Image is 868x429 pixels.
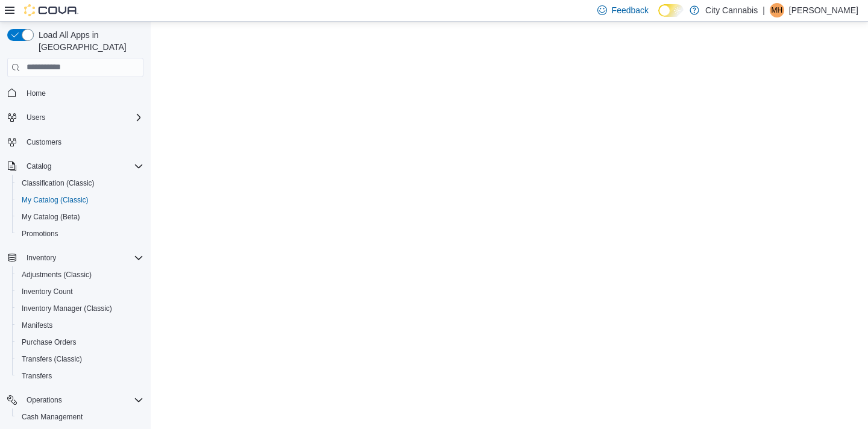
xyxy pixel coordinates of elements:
[22,135,66,149] a: Customers
[17,369,57,383] a: Transfers
[22,229,58,239] span: Promotions
[17,369,143,383] span: Transfers
[17,176,99,190] a: Classification (Classic)
[17,410,143,424] span: Cash Management
[17,176,143,190] span: Classification (Classic)
[22,393,67,407] button: Operations
[22,304,112,313] span: Inventory Manager (Classic)
[24,4,78,16] img: Cova
[22,134,143,149] span: Customers
[17,352,87,366] a: Transfers (Classic)
[12,300,148,317] button: Inventory Manager (Classic)
[22,212,80,222] span: My Catalog (Beta)
[22,178,95,188] span: Classification (Classic)
[22,195,89,205] span: My Catalog (Classic)
[17,301,143,316] span: Inventory Manager (Classic)
[17,210,85,224] a: My Catalog (Beta)
[22,86,51,101] a: Home
[27,253,56,263] span: Inventory
[770,3,784,17] div: Michael Holmstrom
[17,352,143,366] span: Transfers (Classic)
[772,3,783,17] span: MH
[12,283,148,300] button: Inventory Count
[22,110,50,125] button: Users
[17,193,93,207] a: My Catalog (Classic)
[22,251,143,265] span: Inventory
[34,29,143,53] span: Load All Apps in [GEOGRAPHIC_DATA]
[17,193,143,207] span: My Catalog (Classic)
[17,268,96,282] a: Adjustments (Classic)
[22,159,143,174] span: Catalog
[22,393,143,407] span: Operations
[658,4,684,17] input: Dark Mode
[17,318,143,333] span: Manifests
[17,227,143,241] span: Promotions
[22,159,56,174] button: Catalog
[12,225,148,242] button: Promotions
[705,3,758,17] p: City Cannabis
[27,89,46,98] span: Home
[27,113,45,122] span: Users
[17,268,143,282] span: Adjustments (Classic)
[27,161,51,171] span: Catalog
[17,335,81,349] a: Purchase Orders
[658,17,659,17] span: Dark Mode
[22,354,82,364] span: Transfers (Classic)
[12,266,148,283] button: Adjustments (Classic)
[12,409,148,425] button: Cash Management
[12,351,148,368] button: Transfers (Classic)
[17,335,143,349] span: Purchase Orders
[12,192,148,208] button: My Catalog (Classic)
[22,371,52,381] span: Transfers
[2,392,148,409] button: Operations
[17,318,57,333] a: Manifests
[2,158,148,175] button: Catalog
[2,84,148,102] button: Home
[17,227,63,241] a: Promotions
[22,337,77,347] span: Purchase Orders
[12,334,148,351] button: Purchase Orders
[12,175,148,192] button: Classification (Classic)
[17,284,143,299] span: Inventory Count
[789,3,858,17] p: [PERSON_NAME]
[17,210,143,224] span: My Catalog (Beta)
[27,137,61,147] span: Customers
[763,3,765,17] p: |
[22,86,143,101] span: Home
[22,412,83,422] span: Cash Management
[2,109,148,126] button: Users
[2,249,148,266] button: Inventory
[22,110,143,125] span: Users
[612,4,649,16] span: Feedback
[12,368,148,384] button: Transfers
[17,410,87,424] a: Cash Management
[22,270,92,280] span: Adjustments (Classic)
[2,133,148,151] button: Customers
[27,395,62,405] span: Operations
[17,284,78,299] a: Inventory Count
[17,301,117,316] a: Inventory Manager (Classic)
[22,287,73,296] span: Inventory Count
[22,251,61,265] button: Inventory
[22,321,52,330] span: Manifests
[12,317,148,334] button: Manifests
[12,208,148,225] button: My Catalog (Beta)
